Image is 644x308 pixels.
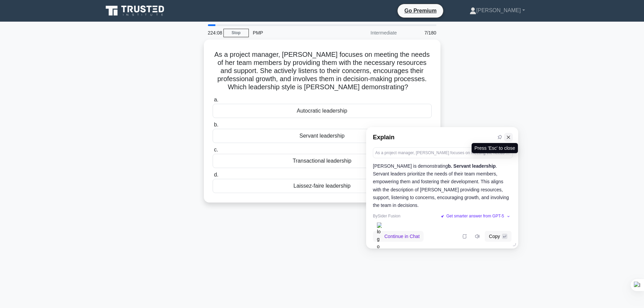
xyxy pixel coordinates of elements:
a: [PERSON_NAME] [453,4,541,17]
span: d. [214,172,218,177]
div: Intermediate [342,26,401,40]
span: c. [214,147,218,152]
a: Go Premium [400,6,440,15]
span: a. [214,97,218,102]
div: Laissez-faire leadership [213,179,432,193]
div: Transactional leadership [213,154,432,168]
span: b. [214,122,218,127]
div: 224:08 [204,26,223,40]
a: Stop [223,29,249,37]
div: Servant leadership [213,129,432,143]
div: Autocratic leadership [213,104,432,118]
h5: As a project manager, [PERSON_NAME] focuses on meeting the needs of her team members by providing... [212,50,432,92]
div: 7/180 [401,26,440,40]
div: PMP [249,26,342,40]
